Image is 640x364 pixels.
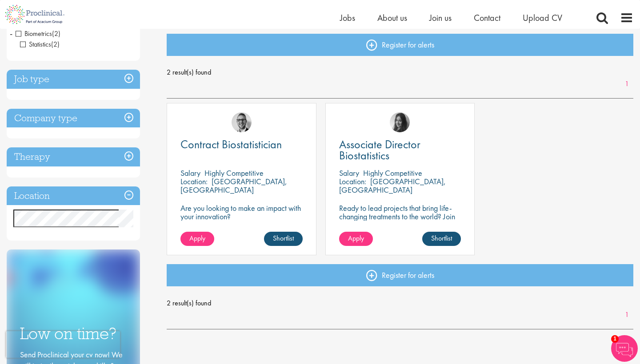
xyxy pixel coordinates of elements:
span: Salary [180,168,200,178]
span: - [10,27,12,40]
a: About us [377,12,407,24]
h3: Therapy [7,147,140,166]
span: Statistics [20,40,51,49]
span: Apply [189,233,205,243]
img: Heidi Hennigan [390,112,410,132]
p: [GEOGRAPHIC_DATA], [GEOGRAPHIC_DATA] [339,176,446,195]
a: Register for alerts [167,264,633,286]
a: Contract Biostatistician [180,139,303,150]
span: Statistics [20,40,60,49]
a: Shortlist [422,232,461,246]
a: Jobs [340,12,355,24]
img: Chatbot [611,335,638,362]
a: 1 [620,310,633,320]
p: Highly Competitive [204,168,264,178]
span: Biometrics [16,29,60,38]
h3: Location [7,186,140,206]
p: Are you looking to make an impact with your innovation? [180,204,303,221]
span: Associate Director Biostatistics [339,137,420,163]
a: Join us [429,12,452,24]
span: Contract Biostatistician [180,137,282,152]
a: 1 [620,79,633,89]
p: Highly Competitive [363,168,422,178]
span: 2 result(s) found [167,66,633,79]
h3: Low on time? [20,325,127,342]
span: 1 [611,335,619,343]
span: Location: [180,176,208,186]
a: Register for alerts [167,34,633,56]
iframe: reCAPTCHA [6,331,120,358]
span: Location: [339,176,366,186]
span: Apply [348,233,364,243]
p: [GEOGRAPHIC_DATA], [GEOGRAPHIC_DATA] [180,176,287,195]
a: Upload CV [523,12,562,24]
p: Ready to lead projects that bring life-changing treatments to the world? Join our client at the f... [339,204,461,246]
span: Biometrics [16,29,52,38]
span: (2) [51,40,60,49]
a: Associate Director Biostatistics [339,139,461,161]
span: 2 result(s) found [167,297,633,310]
span: Salary [339,168,359,178]
a: Contact [474,12,500,24]
h3: Job type [7,70,140,89]
a: Apply [180,232,214,246]
span: (2) [52,29,60,38]
img: George Breen [232,112,252,132]
h3: Company type [7,109,140,128]
a: Apply [339,232,373,246]
a: Shortlist [264,232,303,246]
